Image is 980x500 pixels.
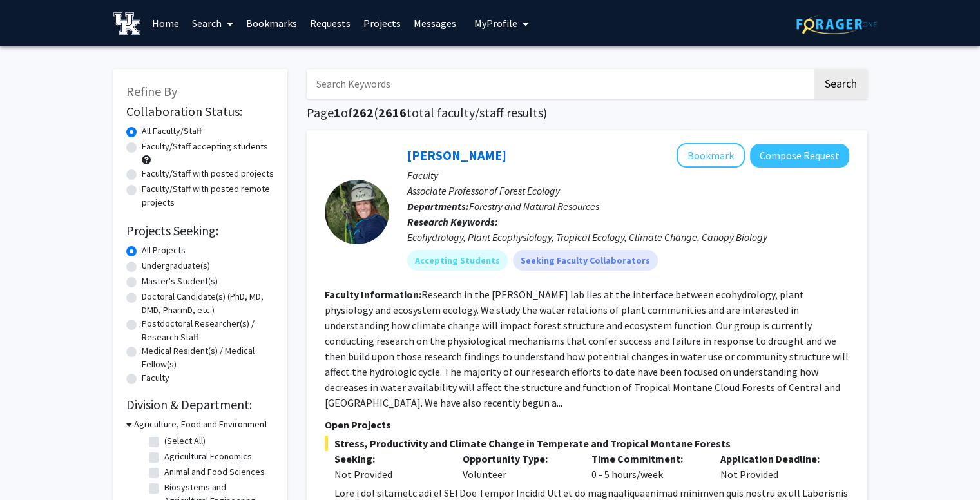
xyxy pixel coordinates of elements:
label: (Select All) [164,434,206,448]
p: Seeking: [334,451,444,466]
b: Departments: [407,200,469,213]
label: Faculty/Staff accepting students [142,140,268,153]
mat-chip: Accepting Students [407,250,508,271]
a: [PERSON_NAME] [407,147,506,163]
img: ForagerOne Logo [796,14,877,34]
label: Faculty/Staff with posted remote projects [142,182,274,209]
p: Application Deadline: [720,451,830,466]
a: Messages [407,1,463,46]
label: Medical Resident(s) / Medical Fellow(s) [142,344,274,371]
h2: Projects Seeking: [126,223,274,238]
span: 2616 [378,104,407,120]
img: University of Kentucky Logo [113,12,141,35]
label: Undergraduate(s) [142,259,210,273]
label: All Faculty/Staff [142,124,202,138]
h2: Collaboration Status: [126,104,274,119]
span: Refine By [126,83,177,99]
b: Research Keywords: [407,215,498,228]
label: Animal and Food Sciences [164,465,265,479]
a: Bookmarks [240,1,303,46]
iframe: Chat [10,442,55,490]
input: Search Keywords [307,69,812,99]
label: Faculty/Staff with posted projects [142,167,274,180]
b: Faculty Information: [325,288,421,301]
p: Open Projects [325,417,849,432]
a: Home [146,1,186,46]
button: Compose Request to Sybil Gotsch [750,144,849,168]
div: 0 - 5 hours/week [582,451,711,482]
a: Projects [357,1,407,46]
span: 1 [334,104,341,120]
fg-read-more: Research in the [PERSON_NAME] lab lies at the interface between ecohydrology, plant physiology an... [325,288,849,409]
p: Faculty [407,168,849,183]
span: Stress, Productivity and Climate Change in Temperate and Tropical Montane Forests [325,436,849,451]
label: Faculty [142,371,169,385]
a: Search [186,1,240,46]
button: Search [814,69,867,99]
label: Postdoctoral Researcher(s) / Research Staff [142,317,274,344]
span: 262 [352,104,374,120]
h3: Agriculture, Food and Environment [134,418,267,431]
p: Time Commitment: [591,451,701,466]
label: Master's Student(s) [142,274,218,288]
label: Doctoral Candidate(s) (PhD, MD, DMD, PharmD, etc.) [142,290,274,317]
div: Ecohydrology, Plant Ecophysiology, Tropical Ecology, Climate Change, Canopy Biology [407,229,849,245]
h1: Page of ( total faculty/staff results) [307,105,867,120]
mat-chip: Seeking Faculty Collaborators [513,250,658,271]
span: My Profile [474,17,517,30]
button: Add Sybil Gotsch to Bookmarks [677,143,745,168]
label: Agricultural Economics [164,450,252,463]
label: All Projects [142,244,186,257]
a: Requests [303,1,357,46]
div: Not Provided [334,466,444,482]
h2: Division & Department: [126,397,274,412]
span: Forestry and Natural Resources [469,200,599,213]
p: Associate Professor of Forest Ecology [407,183,849,198]
div: Volunteer [453,451,582,482]
p: Opportunity Type: [463,451,572,466]
div: Not Provided [711,451,840,482]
